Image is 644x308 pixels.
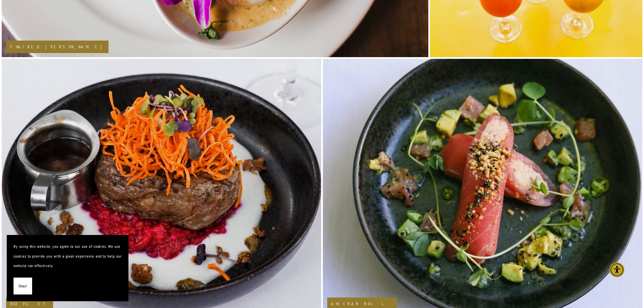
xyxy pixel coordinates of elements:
[10,302,49,306] h2: 8OZ FILET
[7,235,128,301] section: Cookie banner
[331,302,393,306] h2: AHI CRAB ROLL
[610,262,624,277] div: Accessibility Menu
[10,45,104,49] h2: Thai Red [PERSON_NAME]
[19,281,27,291] span: Okay!
[14,278,32,295] button: Okay!
[14,242,122,271] p: By using this website, you agree to our use of cookies. We use cookies to provide you with a grea...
